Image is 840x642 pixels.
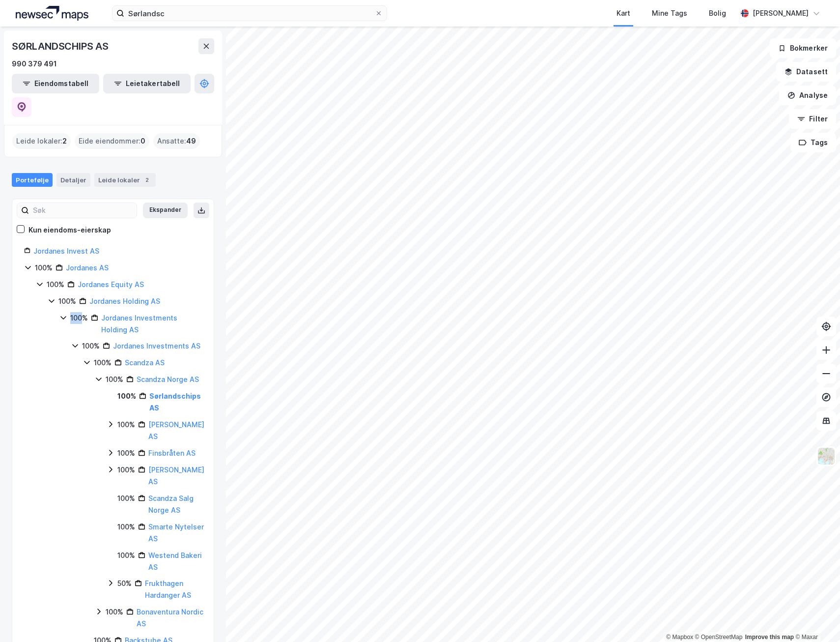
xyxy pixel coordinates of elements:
[78,280,144,289] a: Jordanes Equity AS
[770,38,836,58] button: Bokmerker
[106,606,123,618] div: 100%
[12,173,53,187] div: Portefølje
[817,447,836,466] img: Z
[745,634,794,641] a: Improve this map
[148,551,202,571] a: Westend Bakeri AS
[58,295,76,307] div: 100%
[33,247,99,255] a: Jordanes Invest AS
[117,493,135,504] div: 100%
[790,133,836,152] button: Tags
[117,419,135,431] div: 100%
[779,86,836,105] button: Analyse
[117,447,135,459] div: 100%
[666,634,693,641] a: Mapbox
[82,340,100,352] div: 100%
[186,135,196,147] span: 49
[616,7,630,19] div: Kart
[149,392,201,412] a: Sørlandschips AS
[47,279,64,291] div: 100%
[56,173,90,187] div: Detaljer
[113,342,200,350] a: Jordanes Investments AS
[125,358,165,367] a: Scandza AS
[137,608,203,628] a: Bonaventura Nordic AS
[695,634,743,641] a: OpenStreetMap
[12,74,99,93] button: Eiendomstabell
[117,578,132,589] div: 50%
[776,62,836,82] button: Datasett
[148,420,204,440] a: [PERSON_NAME] AS
[140,135,145,147] span: 0
[753,7,809,19] div: [PERSON_NAME]
[652,7,687,19] div: Mine Tags
[70,312,88,324] div: 100%
[148,449,196,457] a: Finsbråten AS
[12,38,111,54] div: SØRLANDSCHIPS AS
[148,494,194,514] a: Scandza Salg Norge AS
[101,314,177,334] a: Jordanes Investments Holding AS
[143,203,188,218] button: Ekspander
[66,263,109,272] a: Jordanes AS
[94,173,156,187] div: Leide lokaler
[137,375,199,383] a: Scandza Norge AS
[89,297,160,305] a: Jordanes Holding AS
[16,6,88,21] img: logo.a4113a55bc3d86da70a041830d287a7e.svg
[117,390,136,402] div: 100%
[12,58,57,70] div: 990 379 491
[12,133,71,149] div: Leide lokaler :
[148,466,204,486] a: [PERSON_NAME] AS
[106,374,123,385] div: 100%
[35,262,53,274] div: 100%
[124,6,375,21] input: Søk på adresse, matrikkel, gårdeiere, leietakere eller personer
[103,74,191,93] button: Leietakertabell
[153,133,200,149] div: Ansatte :
[117,521,135,533] div: 100%
[28,224,111,236] div: Kun eiendoms-eierskap
[62,135,67,147] span: 2
[142,175,152,185] div: 2
[117,464,135,476] div: 100%
[145,579,191,599] a: Frukthagen Hardanger AS
[117,550,135,561] div: 100%
[148,523,204,543] a: Smarte Nytelser AS
[791,595,840,642] iframe: Chat Widget
[29,203,137,218] input: Søk
[709,7,726,19] div: Bolig
[75,133,149,149] div: Eide eiendommer :
[94,357,112,369] div: 100%
[789,109,836,129] button: Filter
